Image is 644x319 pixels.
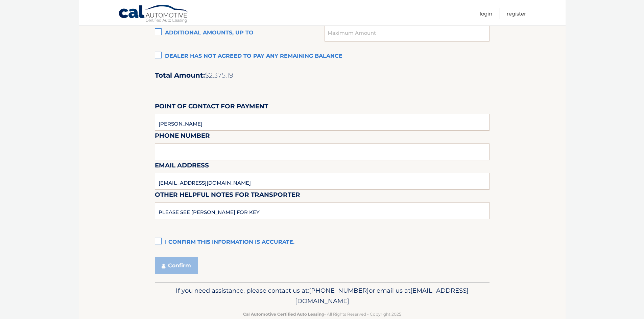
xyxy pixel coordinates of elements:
[155,71,490,80] h2: Total Amount:
[159,311,485,318] p: - All Rights Reserved - Copyright 2025
[155,236,490,249] label: I confirm this information is accurate.
[159,285,485,307] p: If you need assistance, please contact us at: or email us at
[155,160,209,173] label: Email Address
[309,287,369,294] span: [PHONE_NUMBER]
[155,190,300,202] label: Other helpful notes for transporter
[118,4,189,24] a: Cal Automotive
[205,71,233,79] span: $2,375.19
[243,312,324,317] strong: Cal Automotive Certified Auto Leasing
[155,26,325,40] label: Additional amounts, up to
[155,101,268,114] label: Point of Contact for Payment
[507,8,526,19] a: Register
[155,50,490,63] label: Dealer has not agreed to pay any remaining balance
[480,8,492,19] a: Login
[155,257,198,274] button: Confirm
[325,25,489,42] input: Maximum Amount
